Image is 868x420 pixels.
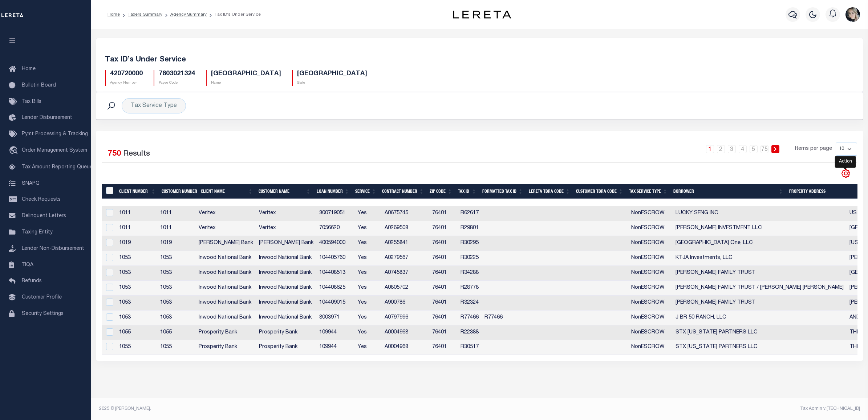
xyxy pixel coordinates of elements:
td: R28778 [458,281,482,296]
td: 1053 [116,311,157,325]
td: NonESCROW [628,325,673,340]
a: 3 [728,145,736,153]
h5: [GEOGRAPHIC_DATA] [211,70,281,78]
td: R22388 [458,325,482,340]
td: Prosperity Bank [256,340,316,355]
span: Check Requests [22,197,61,202]
th: Zip Code: activate to sort column ascending [427,184,455,199]
td: NonESCROW [628,340,673,355]
h5: Tax ID’s Under Service [105,56,854,64]
td: R30517 [458,340,482,355]
span: Taxing Entity [22,230,53,235]
td: 1053 [157,251,196,266]
span: Pymt Processing & Tracking [22,132,88,137]
td: A0675745 [382,206,429,221]
th: Service: activate to sort column ascending [352,184,379,199]
span: SNAPQ [22,181,40,186]
i: travel_explore [9,146,20,156]
td: 1053 [157,296,196,311]
td: 104409015 [316,296,355,311]
td: 1053 [157,266,196,281]
td: A0797996 [382,311,429,325]
td: A0269508 [382,221,429,236]
td: [PERSON_NAME] INVESTMENT LLC [673,221,847,236]
td: 1019 [116,236,157,251]
td: 76401 [429,266,458,281]
td: STX [US_STATE] PARTNERS LLC [673,340,847,355]
span: Home [22,67,36,72]
td: Inwood National Bank [196,281,256,296]
a: 2 [717,145,725,153]
td: 1053 [116,296,157,311]
label: Results [123,148,150,160]
td: Yes [355,251,382,266]
td: Yes [355,296,382,311]
td: A900786 [382,296,429,311]
td: R77466 [482,311,528,325]
td: [PERSON_NAME] FAMILY TRUST [673,296,847,311]
td: [PERSON_NAME] Bank [256,236,316,251]
th: Customer Number [159,184,198,199]
td: 1011 [116,206,157,221]
h5: 7803021324 [159,70,195,78]
th: LERETA TBRA Code: activate to sort column ascending [526,184,573,199]
td: A0004968 [382,325,429,340]
td: Veritex [196,206,256,221]
td: 104408513 [316,266,355,281]
th: Contract Number: activate to sort column ascending [379,184,427,199]
td: 1055 [116,340,157,355]
th: Borrower: activate to sort column ascending [670,184,786,199]
td: Prosperity Bank [196,325,256,340]
td: NonESCROW [628,281,673,296]
span: Refunds [22,279,42,284]
td: Inwood National Bank [196,251,256,266]
td: Inwood National Bank [256,266,316,281]
td: 1053 [116,251,157,266]
td: 76401 [429,311,458,325]
td: 1053 [157,281,196,296]
td: Yes [355,266,382,281]
li: Tax ID’s Under Service [207,11,261,18]
span: Tax Bills [22,99,41,104]
td: [PERSON_NAME] FAMILY TRUST [673,266,847,281]
td: NonESCROW [628,206,673,221]
th: Loan Number: activate to sort column ascending [314,184,352,199]
td: R32324 [458,296,482,311]
td: Yes [355,325,382,340]
td: Yes [355,340,382,355]
td: 1055 [116,325,157,340]
p: State [297,80,367,86]
a: Home [108,12,120,17]
td: Yes [355,281,382,296]
td: KTJA Investments, LLC [673,251,847,266]
a: 5 [750,145,758,153]
td: Yes [355,236,382,251]
span: Lender Disbursement [22,115,72,120]
a: Agency Summary [170,12,207,17]
div: Tax Admin v.[TECHNICAL_ID] [485,405,860,412]
th: Client Number: activate to sort column ascending [116,184,158,199]
span: Tax Amount Reporting Queue [22,165,93,170]
td: 76401 [429,325,458,340]
td: Inwood National Bank [256,311,316,325]
td: 8003971 [316,311,355,325]
div: Tax Service Type [122,98,186,113]
td: 1053 [157,311,196,325]
td: 104405760 [316,251,355,266]
td: R30295 [458,236,482,251]
td: Yes [355,206,382,221]
td: 1011 [157,206,196,221]
a: 4 [739,145,747,153]
div: Action [835,156,856,168]
td: 76401 [429,296,458,311]
td: NonESCROW [628,311,673,325]
td: Prosperity Bank [196,340,256,355]
td: 104408625 [316,281,355,296]
th: Formatted Tax ID: activate to sort column ascending [479,184,526,199]
div: 2025 © [PERSON_NAME]. [94,405,480,412]
td: R34288 [458,266,482,281]
td: NonESCROW [628,266,673,281]
span: TIQA [22,262,33,267]
td: NonESCROW [628,296,673,311]
td: Inwood National Bank [256,251,316,266]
